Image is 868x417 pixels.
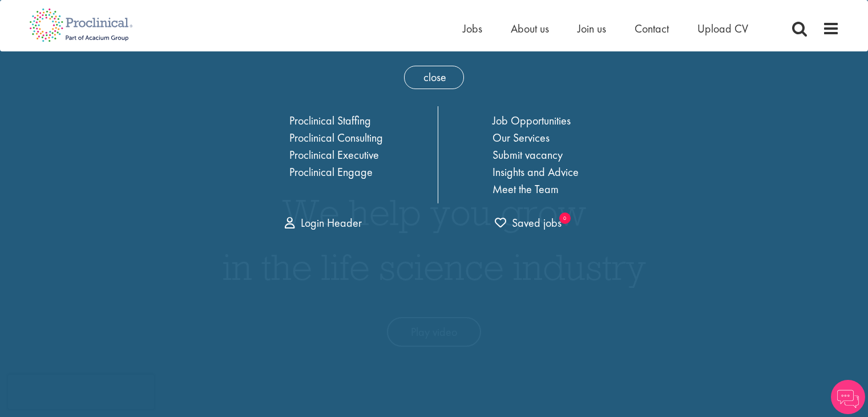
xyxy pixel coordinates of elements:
[492,147,563,162] a: Submit vacancy
[492,130,550,145] a: Our Services
[697,21,748,36] a: Upload CV
[511,21,549,36] a: About us
[495,215,562,230] span: Saved jobs
[578,21,606,36] a: Join us
[492,113,571,128] a: Job Opportunities
[492,182,559,197] a: Meet the Team
[289,130,383,145] a: Proclinical Consulting
[289,113,371,128] a: Proclinical Staffing
[289,165,373,179] a: Proclinical Engage
[285,215,362,230] a: Login Header
[635,21,669,36] a: Contact
[559,212,571,224] sub: 0
[289,147,379,162] a: Proclinical Executive
[492,165,579,179] a: Insights and Advice
[831,380,865,414] img: Chatbot
[404,66,464,89] span: close
[463,21,482,36] a: Jobs
[495,215,562,231] a: 0 jobs in shortlist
